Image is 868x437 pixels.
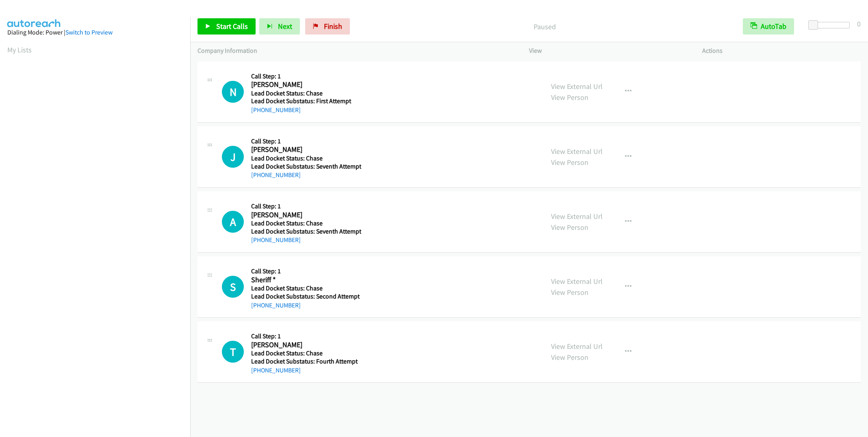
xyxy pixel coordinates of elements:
[551,288,588,297] a: View Person
[251,275,359,285] h2: Sheriff *
[251,89,359,97] h5: Lead Docket Status: Chase
[251,332,359,340] h5: Call Step: 1
[551,277,603,286] a: View External Url
[7,45,32,54] a: My Lists
[251,145,359,154] h2: [PERSON_NAME]
[743,18,794,35] button: AutoTab
[324,22,342,31] span: Finish
[251,106,301,114] a: [PHONE_NUMBER]
[278,22,292,31] span: Next
[361,21,728,32] p: Paused
[812,22,850,28] div: Delay between calls (in seconds)
[551,342,603,351] a: View External Url
[551,353,588,362] a: View Person
[251,227,361,236] h5: Lead Docket Substatus: Seventh Attempt
[305,18,350,35] a: Finish
[551,147,603,156] a: View External Url
[551,158,588,167] a: View Person
[222,276,244,298] div: The call is yet to be attempted
[251,340,359,350] h2: [PERSON_NAME]
[529,46,688,56] p: View
[251,97,359,105] h5: Lead Docket Substatus: First Attempt
[222,146,244,168] h1: J
[251,349,359,357] h5: Lead Docket Status: Chase
[251,366,301,374] a: [PHONE_NUMBER]
[197,46,514,56] p: Company Information
[551,212,603,221] a: View External Url
[222,81,244,103] div: The call is yet to be attempted
[251,267,360,275] h5: Call Step: 1
[216,22,248,31] span: Start Calls
[251,284,360,292] h5: Lead Docket Status: Chase
[251,236,301,244] a: [PHONE_NUMBER]
[222,276,244,298] h1: S
[222,81,244,103] h1: N
[222,341,244,363] h1: T
[251,72,359,80] h5: Call Step: 1
[551,93,588,102] a: View Person
[65,28,113,36] a: Switch to Preview
[251,202,361,210] h5: Call Step: 1
[251,171,301,179] a: [PHONE_NUMBER]
[251,292,360,301] h5: Lead Docket Substatus: Second Attempt
[259,18,300,35] button: Next
[251,301,301,309] a: [PHONE_NUMBER]
[702,46,861,56] p: Actions
[251,80,359,89] h2: [PERSON_NAME]
[251,219,361,227] h5: Lead Docket Status: Chase
[222,146,244,168] div: The call is yet to be attempted
[857,18,861,29] div: 0
[251,210,359,220] h2: [PERSON_NAME]
[222,211,244,233] h1: A
[251,154,361,162] h5: Lead Docket Status: Chase
[251,162,361,171] h5: Lead Docket Substatus: Seventh Attempt
[251,357,359,366] h5: Lead Docket Substatus: Fourth Attempt
[197,18,256,35] a: Start Calls
[251,137,361,145] h5: Call Step: 1
[551,82,603,91] a: View External Url
[222,211,244,233] div: The call is yet to be attempted
[551,223,588,232] a: View Person
[7,28,183,37] div: Dialing Mode: Power |
[222,341,244,363] div: The call is yet to be attempted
